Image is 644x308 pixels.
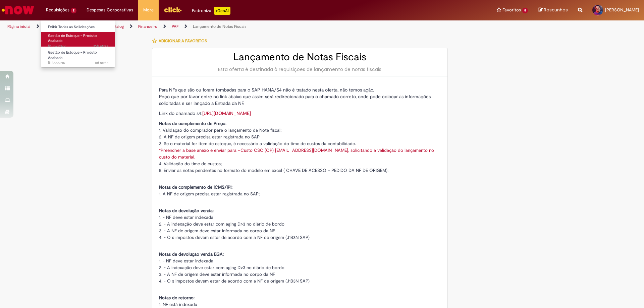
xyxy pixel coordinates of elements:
[48,44,108,49] span: R13579077
[71,8,76,13] span: 2
[159,214,213,220] span: 1. - NF deve estar indexada
[1,3,35,17] img: ServiceNow
[95,60,108,65] span: 8d atrás
[41,32,115,47] a: Aberto R13579077 : Gestão de Estoque – Produto Acabado
[159,208,214,213] span: Notas de devolução venda:
[159,258,213,264] span: 1. - NF deve estar indexada
[41,49,115,63] a: Aberto R13555915 : Gestão de Estoque – Produto Acabado
[159,110,441,117] p: Link do chamado s4:
[5,20,424,33] ul: Trilhas de página
[95,60,108,65] time: 22/09/2025 15:30:58
[41,23,115,31] a: Exibir Todas as Solicitações
[159,191,260,197] span: 1. A NF de origem precisa estar registrada no SAP;
[41,20,115,68] ul: Requisições
[159,302,197,307] span: 1. NF está indexada
[159,161,222,167] span: 4. Validação do time de custos;
[605,7,639,13] span: [PERSON_NAME]
[159,134,260,140] span: 2. A NF de origem precisa estar registrada no SAP
[159,278,310,284] span: 4. - O s impostos devem estar de acordo com a NF de origem (J1B3N SAP)
[159,235,310,240] span: 4. - O s impostos devem estar de acordo com a NF de origem (J1B3N SAP)
[159,221,284,227] span: 2. - A indexação deve estar com aging D>3 no diário de bordo
[172,24,178,29] a: PAF
[159,147,434,160] a: *Preencher a base anexo e enviar para ~Custo CSC (OP) [EMAIL_ADDRESS][DOMAIN_NAME], solicitando a...
[7,24,31,29] a: Página inicial
[159,38,207,44] span: Adicionar a Favoritos
[48,60,108,66] span: R13555915
[159,168,388,173] span: 5. Enviar as notas pendentes no formato do modelo em excel ( CHAVE DE ACESSO + PEDIDO DA NF DE OR...
[159,265,284,270] span: 2. - A indexação deve estar com aging D>3 no diário de bordo
[159,251,224,257] span: Notas de devolução venda EGA:
[522,8,528,13] span: 8
[544,7,568,13] span: Rascunhos
[192,7,230,15] div: Padroniza
[159,228,275,234] span: 3. - A NF de origem deve estar informada no corpo da NF
[159,52,441,63] h2: Lançamento de Notas Fiscais
[159,86,441,107] p: Para NFs que são ou foram tombadas para o SAP HANA/S4 não é tratado nesta oferta, não temos ação....
[193,24,247,29] a: Lançamento de Notas Fiscais
[159,127,281,133] span: 1. Validação do comprador para o lançamento da Nota fiscal;
[214,7,230,15] p: +GenAi
[143,7,154,13] span: More
[159,271,275,277] span: 3. - A NF de origem deve estar informada no corpo da NF
[46,7,69,13] span: Requisições
[138,24,157,29] a: Financeiro
[159,66,441,73] div: Esta oferta é destinada à requisições de lançamento de notas fiscais
[538,7,568,13] a: Rascunhos
[152,34,211,48] button: Adicionar a Favoritos
[48,50,97,60] span: Gestão de Estoque – Produto Acabado
[94,44,108,49] span: 15h atrás
[164,5,182,15] img: click_logo_yellow_360x200.png
[159,184,232,190] span: Notas de complemento de ICMS/IPI:
[48,33,97,44] span: Gestão de Estoque – Produto Acabado
[159,141,356,146] span: 3. Se o material for item de estoque, é necessário a validação do time de custos da contabilidade.
[87,7,133,13] span: Despesas Corporativas
[202,110,251,116] a: [URL][DOMAIN_NAME]
[159,295,195,301] span: Notas de retorno:
[502,7,521,13] span: Favoritos
[94,44,108,49] time: 29/09/2025 20:29:32
[159,121,226,126] span: Notas de complemento de Preço:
